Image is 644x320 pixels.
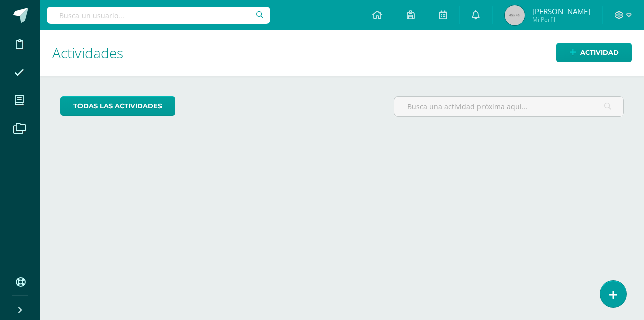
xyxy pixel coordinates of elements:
span: Actividad [580,43,619,62]
a: todas las Actividades [60,96,175,116]
img: 45x45 [505,5,525,25]
span: [PERSON_NAME] [532,6,590,16]
h1: Actividades [52,30,632,76]
input: Busca una actividad próxima aquí... [394,97,623,116]
input: Busca un usuario... [47,7,270,24]
a: Actividad [556,43,632,62]
span: Mi Perfil [532,15,590,24]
